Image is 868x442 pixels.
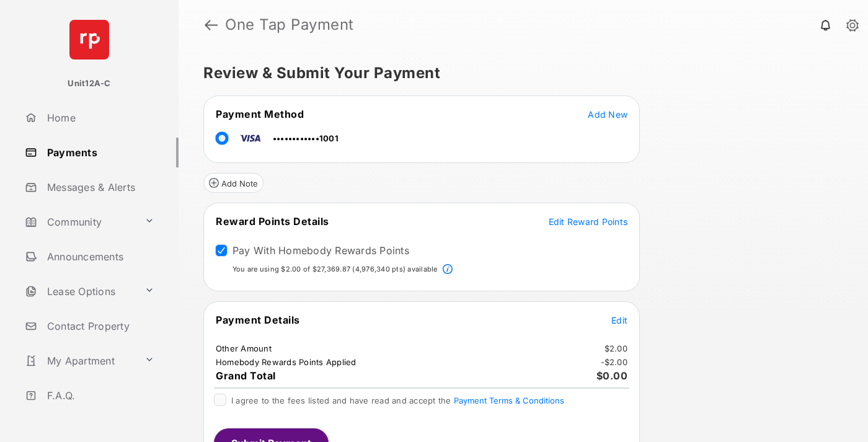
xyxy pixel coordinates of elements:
span: Add New [588,109,627,120]
button: Edit Reward Points [549,215,628,228]
a: Messages & Alerts [20,172,179,202]
span: I agree to the fees listed and have read and accept the [231,396,564,405]
a: Payments [20,138,179,167]
span: Reward Points Details [216,215,329,228]
p: Unit12A-C [68,77,110,90]
span: ••••••••••••1001 [273,133,339,143]
button: Add New [588,108,627,120]
h5: Review & Submit Your Payment [203,66,833,81]
td: Other Amount [215,343,272,354]
td: - $2.00 [600,356,629,368]
button: Add Note [203,173,263,193]
a: Announcements [20,242,179,272]
button: Edit [611,314,627,326]
span: Edit [611,315,627,325]
a: F.A.Q. [20,381,179,410]
td: Homebody Rewards Points Applied [215,356,357,368]
label: Pay With Homebody Rewards Points [232,244,409,257]
td: $2.00 [604,343,628,354]
button: I agree to the fees listed and have read and accept the [454,396,564,405]
span: Edit Reward Points [549,216,628,227]
span: Payment Details [216,314,300,326]
a: Community [20,207,139,237]
a: Contact Property [20,311,179,341]
img: svg+xml;base64,PHN2ZyB4bWxucz0iaHR0cDovL3d3dy53My5vcmcvMjAwMC9zdmciIHdpZHRoPSI2NCIgaGVpZ2h0PSI2NC... [69,20,109,60]
a: Lease Options [20,276,139,306]
span: Grand Total [216,369,276,382]
strong: One Tap Payment [225,17,354,32]
a: My Apartment [20,346,139,376]
a: Home [20,103,179,133]
span: $0.00 [596,369,628,382]
span: Payment Method [216,108,304,120]
p: You are using $2.00 of $27,369.87 (4,976,340 pts) available [232,264,438,275]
